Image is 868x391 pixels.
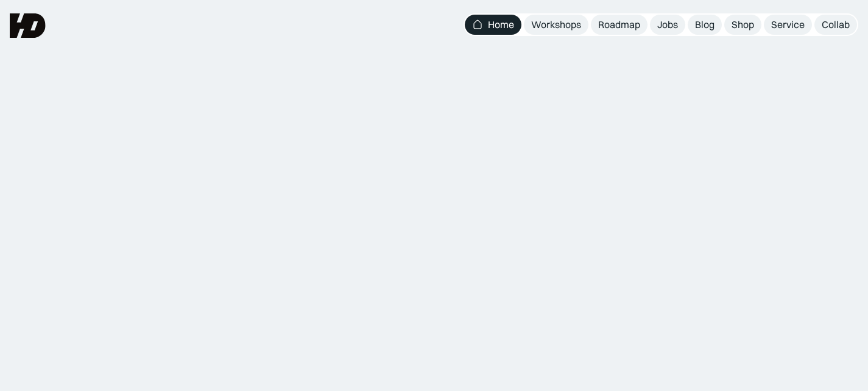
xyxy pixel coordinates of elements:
a: Home [465,15,521,35]
div: Workshops [531,18,581,31]
div: Roadmap [598,18,640,31]
div: Blog [695,18,715,31]
a: Jobs [650,15,685,35]
div: Service [771,18,805,31]
a: Roadmap [591,15,647,35]
div: Home [488,18,514,31]
div: Collab [822,18,850,31]
a: Shop [724,15,761,35]
div: Shop [732,18,754,31]
div: Jobs [657,18,678,31]
a: Blog [688,15,722,35]
a: Collab [814,15,857,35]
a: Workshops [524,15,588,35]
a: Service [764,15,812,35]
